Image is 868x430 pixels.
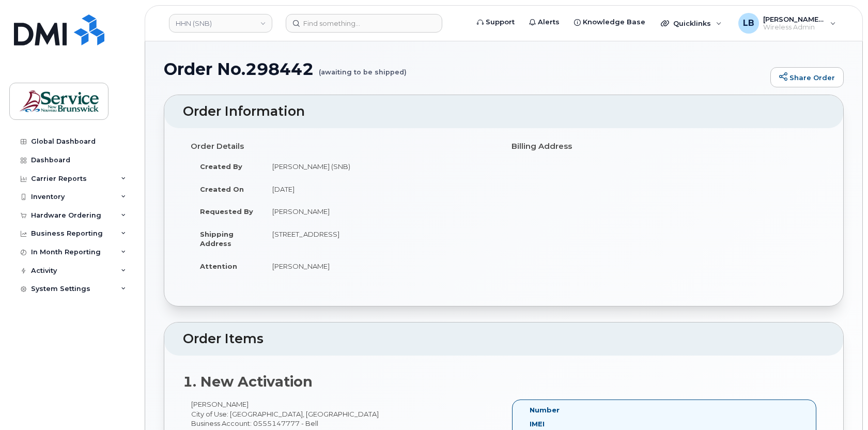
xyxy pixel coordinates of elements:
td: [DATE] [263,178,496,201]
strong: Requested By [200,207,253,216]
td: [PERSON_NAME] [263,255,496,278]
h2: Order Items [183,332,825,346]
td: [PERSON_NAME] [263,200,496,223]
h2: Order Information [183,104,825,119]
td: [PERSON_NAME] (SNB) [263,155,496,178]
strong: Shipping Address [200,230,234,248]
strong: 1. New Activation [183,373,313,390]
a: Share Order [770,67,844,88]
td: [STREET_ADDRESS] [263,223,496,255]
h1: Order No.298442 [164,60,765,78]
strong: Attention [200,262,237,270]
label: Number [530,405,560,415]
label: IMEI [530,419,545,429]
h4: Billing Address [512,142,817,151]
h4: Order Details [191,142,496,151]
strong: Created By [200,162,242,171]
small: (awaiting to be shipped) [319,60,407,76]
strong: Created On [200,185,244,193]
